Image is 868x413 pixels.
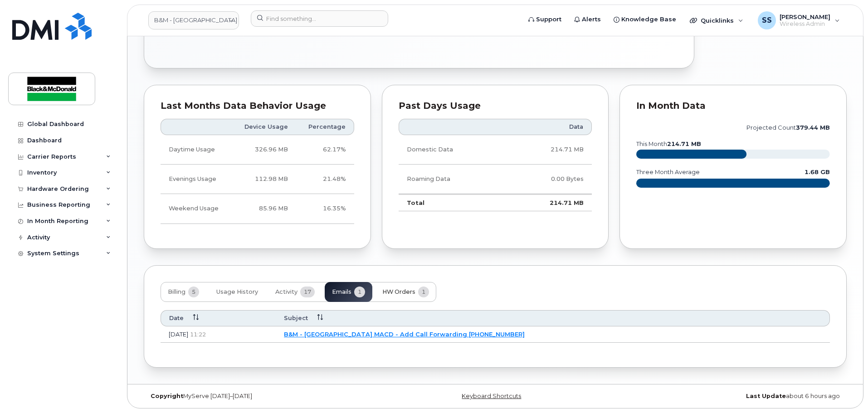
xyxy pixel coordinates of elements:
div: Past Days Usage [399,102,592,111]
td: 85.96 MB [232,194,296,224]
span: Billing [168,288,185,296]
text: projected count [746,124,830,131]
span: [DATE] [169,330,188,338]
span: Usage History [216,288,258,296]
span: Quicklinks [701,17,734,24]
td: 214.71 MB [506,194,592,211]
a: Keyboard Shortcuts [462,393,521,399]
span: Subject [284,314,308,322]
th: Data [506,119,592,135]
span: Knowledge Base [621,15,676,24]
span: 11:22 [190,331,206,338]
th: Device Usage [232,119,296,135]
a: B&M - [GEOGRAPHIC_DATA] MACD - Add Call Forwarding [PHONE_NUMBER] [284,330,525,338]
td: 62.17% [296,135,354,165]
div: MyServe [DATE]–[DATE] [144,393,378,400]
text: 1.68 GB [805,169,830,175]
td: 16.35% [296,194,354,224]
th: Percentage [296,119,354,135]
span: 5 [188,287,199,297]
tspan: 214.71 MB [667,141,701,147]
text: three month average [636,169,700,175]
span: Support [536,15,561,24]
div: Last Months Data Behavior Usage [161,102,354,111]
span: 17 [300,287,315,297]
strong: Last Update [746,393,786,399]
td: 0.00 Bytes [506,165,592,194]
a: B&M - Alberta [148,11,239,29]
text: this month [636,141,701,147]
td: 214.71 MB [506,135,592,165]
span: SS [762,15,772,26]
td: Roaming Data [399,165,506,194]
a: Support [522,10,568,29]
td: Domestic Data [399,135,506,165]
td: Daytime Usage [161,135,232,165]
div: about 6 hours ago [612,393,847,400]
td: Evenings Usage [161,165,232,194]
span: HW Orders [382,288,415,296]
span: 1 [418,287,429,297]
td: 112.98 MB [232,165,296,194]
td: Total [399,194,506,211]
span: Wireless Admin [780,20,830,28]
div: Samantha Shandera [751,11,846,29]
a: Knowledge Base [607,10,683,29]
td: 326.96 MB [232,135,296,165]
div: Quicklinks [683,11,750,29]
tr: Weekdays from 6:00pm to 8:00am [161,165,354,194]
td: Weekend Usage [161,194,232,224]
span: Date [169,314,184,322]
span: Alerts [582,15,601,24]
span: Activity [275,288,297,296]
tr: Friday from 6:00pm to Monday 8:00am [161,194,354,224]
tspan: 379.44 MB [796,124,830,131]
div: In Month Data [636,102,830,111]
input: Find something... [251,10,388,27]
td: 21.48% [296,165,354,194]
span: [PERSON_NAME] [780,13,830,20]
strong: Copyright [151,393,183,399]
a: Alerts [568,10,607,29]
